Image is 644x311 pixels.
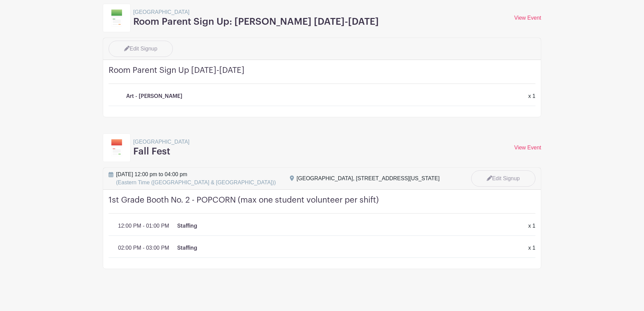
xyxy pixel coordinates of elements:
[118,222,169,230] p: 12:00 PM - 01:00 PM
[109,65,535,84] h4: Room Parent Sign Up [DATE]-[DATE]
[109,195,535,214] h4: 1st Grade Booth No. 2 - POPCORN (max one student volunteer per shift)
[118,244,169,252] p: 02:00 PM - 03:00 PM
[471,170,535,187] a: Edit Signup
[524,92,539,100] div: x 1
[514,15,541,21] a: View Event
[111,139,122,156] img: template1-1d21723ccb758f65a6d8259e202d49bdc7f234ccb9e8d82b8a0d19d031dd5428.svg
[111,9,122,26] img: template4-4fa77872b5a3156684b3ceb5b8e0c93b307171881f4eefff150f5694a20bdfd8.svg
[177,222,197,230] p: Staffing
[297,174,440,183] div: [GEOGRAPHIC_DATA], [STREET_ADDRESS][US_STATE]
[109,41,173,57] a: Edit Signup
[133,146,190,158] h3: Fall Fest
[133,8,379,16] p: [GEOGRAPHIC_DATA]
[133,16,379,28] h3: Room Parent Sign Up: [PERSON_NAME] [DATE]-[DATE]
[116,180,276,185] span: (Eastern Time ([GEOGRAPHIC_DATA] & [GEOGRAPHIC_DATA]))
[514,145,541,150] a: View Event
[177,244,197,252] p: Staffing
[116,170,276,187] span: [DATE] 12:00 pm to 04:00 pm
[524,222,539,230] div: x 1
[524,244,539,252] div: x 1
[133,138,190,146] p: [GEOGRAPHIC_DATA]
[126,92,182,100] p: Art - [PERSON_NAME]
